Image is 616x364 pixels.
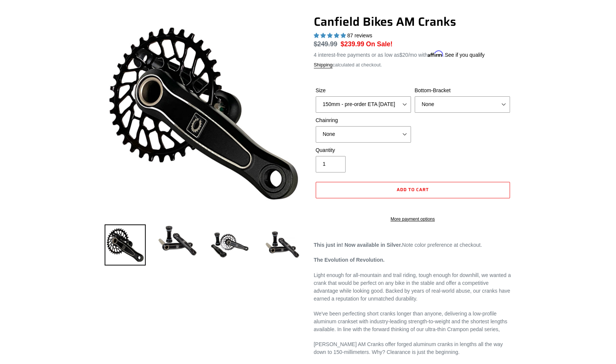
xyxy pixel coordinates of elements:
[415,87,510,94] label: Bottom-Bracket
[314,242,402,248] strong: This just in! Now available in Silver.
[314,49,485,59] p: 4 interest-free payments or as low as /mo with .
[316,116,411,124] label: Chainring
[316,216,510,223] a: More payment options
[316,146,411,154] label: Quantity
[314,257,385,263] strong: The Evolution of Revolution.
[399,52,408,58] span: $20
[314,40,337,48] s: $249.99
[314,271,512,303] p: Light enough for all-mountain and trail riding, tough enough for downhill, we wanted a crank that...
[314,62,333,68] a: Shipping
[261,224,303,265] img: Load image into Gallery viewer, CANFIELD-AM_DH-CRANKS
[314,61,512,69] div: calculated at checkout.
[314,340,512,356] p: [PERSON_NAME] AM Cranks offer forged aluminum cranks in lengths all the way down to 150-millimete...
[397,186,429,193] span: Add to cart
[366,39,393,49] span: On Sale!
[314,32,347,38] span: 4.97 stars
[314,15,512,29] h1: Canfield Bikes AM Cranks
[209,224,250,265] img: Load image into Gallery viewer, Canfield Bikes AM Cranks
[157,224,198,257] img: Load image into Gallery viewer, Canfield Cranks
[445,52,485,58] a: See if you qualify - Learn more about Affirm Financing (opens in modal)
[314,241,512,249] p: Note color preference at checkout.
[105,224,146,265] img: Load image into Gallery viewer, Canfield Bikes AM Cranks
[341,40,364,48] span: $239.99
[316,87,411,94] label: Size
[428,51,443,57] span: Affirm
[316,182,510,198] button: Add to cart
[347,32,372,38] span: 87 reviews
[314,310,512,333] p: We've been perfecting short cranks longer than anyone, delivering a low-profile aluminum crankset...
